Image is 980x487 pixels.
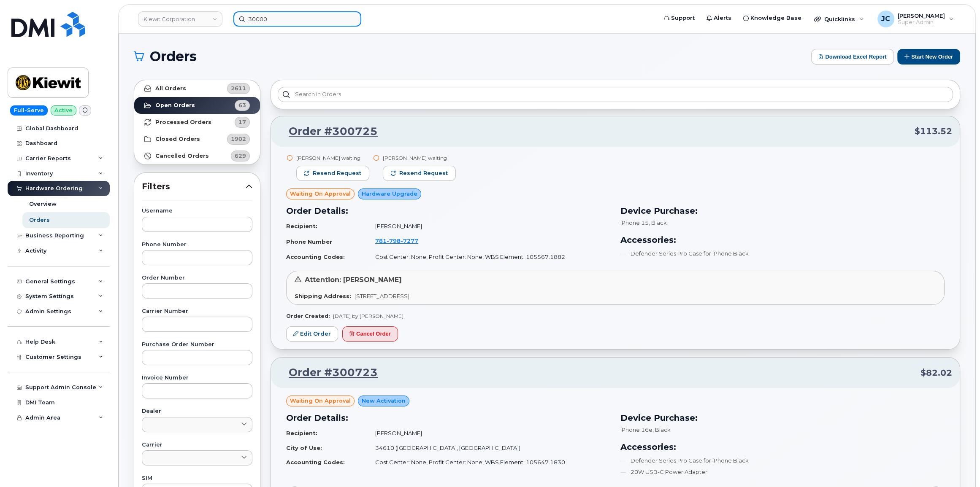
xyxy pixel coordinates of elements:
[278,87,953,102] input: Search in orders
[362,397,406,405] span: New Activation
[620,219,649,226] span: iPhone 15
[620,250,945,258] li: Defender Series Pro Case for iPhone Black
[362,190,417,198] span: Hardware Upgrade
[286,313,330,319] strong: Order Created:
[368,219,610,234] td: [PERSON_NAME]
[142,476,252,481] label: SIM
[238,101,246,109] span: 63
[943,450,974,481] iframe: Messenger Launcher
[290,397,351,405] span: Waiting On Approval
[920,367,952,379] span: $82.02
[305,276,402,284] span: Attention: [PERSON_NAME]
[142,375,252,381] label: Invoice Number
[155,153,209,159] strong: Cancelled Orders
[375,237,428,244] a: 7817987277
[286,253,345,260] strong: Accounting Codes:
[652,426,671,433] span: , Black
[620,204,945,217] h3: Device Purchase:
[142,342,252,347] label: Purchase Order Number
[134,148,260,164] a: Cancelled Orders629
[142,180,246,193] span: Filters
[279,124,378,139] a: Order #300725
[142,442,252,448] label: Carrier
[279,365,378,380] a: Order #300723
[620,441,945,453] h3: Accessories:
[649,219,667,226] span: , Black
[286,430,317,436] strong: Recipient:
[231,135,246,143] span: 1902
[333,313,403,319] span: [DATE] by [PERSON_NAME]
[142,242,252,248] label: Phone Number
[155,136,200,143] strong: Closed Orders
[620,412,945,424] h3: Device Purchase:
[286,444,322,451] strong: City of Use:
[620,457,945,465] li: Defender Series Pro Case for iPhone Black
[368,441,610,455] td: 34610 ([GEOGRAPHIC_DATA], [GEOGRAPHIC_DATA])
[134,97,260,114] a: Open Orders63
[286,412,610,424] h3: Order Details:
[368,426,610,441] td: [PERSON_NAME]
[286,238,332,245] strong: Phone Number
[286,326,338,342] a: Edit Order
[134,131,260,148] a: Closed Orders1902
[375,237,418,244] span: 781
[296,166,369,181] button: Resend request
[915,125,952,137] span: $113.52
[142,309,252,314] label: Carrier Number
[383,166,456,181] button: Resend request
[238,118,246,126] span: 17
[286,204,610,217] h3: Order Details:
[620,468,945,476] li: 20W USB-C Power Adapter
[134,114,260,131] a: Processed Orders17
[313,170,361,177] span: Resend request
[142,409,252,414] label: Dealer
[368,250,610,264] td: Cost Center: None, Profit Center: None, WBS Element: 105567.1882
[286,459,345,465] strong: Accounting Codes:
[295,293,351,299] strong: Shipping Address:
[811,49,894,65] button: Download Excel Report
[401,237,418,244] span: 7277
[150,50,197,63] span: Orders
[355,293,409,299] span: [STREET_ADDRESS]
[620,426,652,433] span: iPhone 16e
[342,326,398,342] button: Cancel Order
[155,102,195,109] strong: Open Orders
[897,49,960,65] button: Start New Order
[155,119,211,126] strong: Processed Orders
[142,208,252,214] label: Username
[399,170,448,177] span: Resend request
[286,223,317,229] strong: Recipient:
[620,234,945,246] h3: Accessories:
[155,85,186,92] strong: All Orders
[134,80,260,97] a: All Orders2611
[290,190,351,198] span: Waiting On Approval
[296,154,369,161] div: [PERSON_NAME] waiting
[142,275,252,281] label: Order Number
[383,154,456,161] div: [PERSON_NAME] waiting
[387,237,401,244] span: 798
[368,455,610,470] td: Cost Center: None, Profit Center: None, WBS Element: 105647.1830
[231,84,246,92] span: 2611
[235,152,246,160] span: 629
